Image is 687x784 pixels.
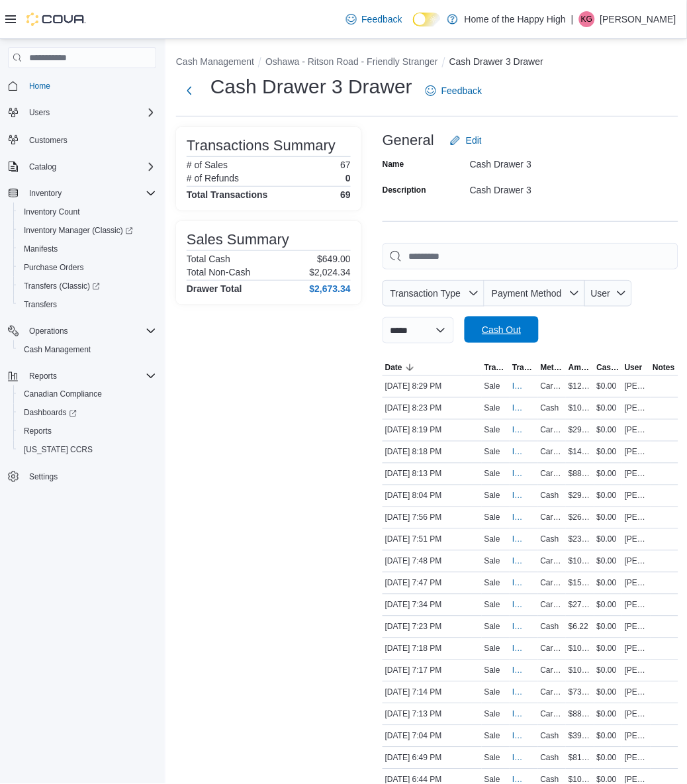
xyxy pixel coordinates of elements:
[265,56,438,67] button: Oshawa - Ritson Road - Friendly Stranger
[484,491,500,501] p: Sale
[512,510,535,526] button: IN4SFK-18476731
[625,622,647,632] span: [PERSON_NAME]
[512,644,522,654] span: IN4SFK-18475940
[383,444,482,460] div: [DATE] 8:18 PM
[541,381,563,392] span: Card Payment
[470,179,647,195] div: Cash Drawer 3
[187,160,228,170] h6: # of Sales
[566,360,594,375] button: Amount
[383,132,434,148] h3: General
[383,663,482,679] div: [DATE] 7:17 PM
[210,73,412,100] h1: Cash Drawer 3 Drawer
[512,401,535,416] button: IN4SFK-18477252
[594,422,622,438] div: $0.00
[625,534,647,545] span: [PERSON_NAME]
[13,221,161,240] a: Inventory Manager (Classic)
[187,283,242,294] h4: Drawer Total
[569,665,591,676] span: $10.00
[19,204,85,220] a: Inventory Count
[569,513,591,523] span: $26.56
[383,575,482,591] div: [DATE] 7:47 PM
[569,644,591,654] span: $10.00
[625,447,647,458] span: [PERSON_NAME]
[484,709,500,720] p: Sale
[484,513,500,523] p: Sale
[383,185,426,195] label: Description
[625,362,643,373] span: User
[13,203,161,221] button: Inventory Count
[484,425,500,436] p: Sale
[24,344,91,355] span: Cash Management
[29,107,50,118] span: Users
[187,254,230,264] h6: Total Cash
[571,11,574,27] p: |
[651,360,679,375] button: Notes
[383,685,482,701] div: [DATE] 7:14 PM
[385,362,402,373] span: Date
[3,367,161,385] button: Reports
[569,731,591,742] span: $39.55
[413,13,441,26] input: Dark Mode
[29,81,50,91] span: Home
[594,619,622,635] div: $0.00
[19,387,107,403] a: Canadian Compliance
[484,362,507,373] span: Transaction Type
[569,578,591,589] span: $15.26
[512,534,522,545] span: IN4SFK-18476622
[390,288,461,299] span: Transaction Type
[569,362,591,373] span: Amount
[24,299,57,310] span: Transfers
[24,323,156,339] span: Operations
[512,597,535,613] button: IN4SFK-18476244
[512,425,522,436] span: IN4SFK-18477174
[187,189,268,200] h4: Total Transactions
[594,750,622,766] div: $0.00
[3,103,161,122] button: Users
[579,11,595,27] div: Kate Goodman
[176,77,203,104] button: Next
[484,381,500,392] p: Sale
[541,362,563,373] span: Method
[594,444,622,460] div: $0.00
[484,403,500,414] p: Sale
[24,469,156,485] span: Settings
[24,207,80,217] span: Inventory Count
[591,288,611,299] span: User
[24,77,156,94] span: Home
[29,326,68,336] span: Operations
[600,11,676,27] p: [PERSON_NAME]
[19,424,57,440] a: Reports
[541,600,563,611] span: Card Payment
[512,685,535,701] button: IN4SFK-18475859
[19,222,156,238] span: Inventory Manager (Classic)
[512,379,535,395] button: IN4SFK-18477348
[24,159,62,175] button: Catalog
[310,283,351,294] h4: $2,673.34
[541,534,559,545] span: Cash
[383,510,482,526] div: [DATE] 7:56 PM
[492,288,562,299] span: Payment Method
[541,469,563,479] span: Card Payment
[310,267,351,277] p: $2,024.34
[569,491,591,501] span: $29.32
[445,127,487,154] button: Edit
[512,403,522,414] span: IN4SFK-18477252
[653,362,675,373] span: Notes
[512,728,535,744] button: IN4SFK-18475657
[594,554,622,569] div: $0.00
[538,360,566,375] button: Method
[512,362,535,373] span: Transaction #
[19,204,156,220] span: Inventory Count
[625,644,647,654] span: [PERSON_NAME]
[19,222,138,238] a: Inventory Manager (Classic)
[512,381,522,392] span: IN4SFK-18477348
[625,403,647,414] span: [PERSON_NAME]
[24,159,156,175] span: Catalog
[13,404,161,422] a: Dashboards
[541,665,563,676] span: Card Payment
[625,753,647,763] span: [PERSON_NAME]
[569,687,591,698] span: $73.73
[466,134,482,147] span: Edit
[625,731,647,742] span: [PERSON_NAME]
[8,71,156,521] nav: Complex example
